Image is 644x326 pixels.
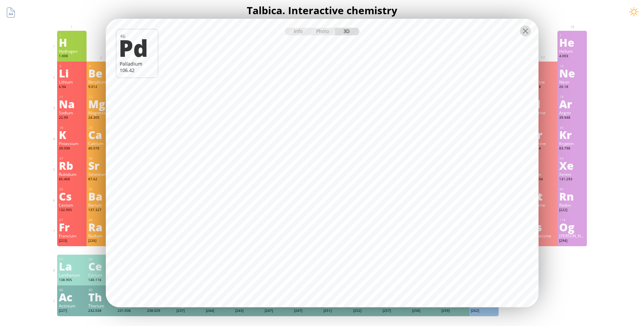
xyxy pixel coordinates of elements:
div: Ac [59,292,85,302]
div: 85 [530,187,556,191]
div: Th [88,292,114,302]
div: 24.305 [88,115,114,121]
div: 39.948 [559,115,585,121]
div: 2 [559,33,585,38]
div: [227] [59,308,85,314]
div: Astatine [530,202,556,208]
div: Calcium [88,141,114,146]
div: Neon [559,79,585,85]
div: 39.098 [59,146,85,152]
div: Xenon [559,171,585,177]
div: Sr [88,160,114,171]
div: 9.012 [88,85,114,90]
div: 35 [530,125,556,130]
div: 9 [530,64,556,68]
div: 6.94 [59,85,85,90]
div: 79.904 [530,146,556,152]
div: [210] [530,208,556,213]
div: K [59,129,85,140]
div: 10 [559,64,585,68]
div: 131.293 [559,177,585,182]
div: Ne [559,68,585,78]
div: 83.798 [559,146,585,152]
div: Lanthanum [59,272,85,278]
div: 4 [89,64,114,68]
div: 118 [559,218,585,222]
div: 140.116 [88,278,114,283]
div: Bromine [530,141,556,146]
div: 11 [59,95,85,99]
div: La [59,261,85,272]
div: F [530,68,556,78]
div: [PERSON_NAME] [559,233,585,238]
div: [226] [88,238,114,244]
div: Ra [88,222,114,232]
div: Ce [88,261,114,272]
div: Rb [59,160,85,171]
div: 20.18 [559,85,585,90]
div: [258] [412,308,438,314]
div: Tennessine [530,233,556,238]
div: 54 [559,156,585,161]
div: Photo [311,28,335,36]
div: 12 [89,95,114,99]
div: 36 [559,125,585,130]
div: Radon [559,202,585,208]
div: Cs [59,191,85,202]
div: Rubidium [59,171,85,177]
div: Beryllium [88,79,114,85]
div: H [59,37,85,48]
div: Mg [88,98,114,109]
div: 3 [59,64,85,68]
div: 137.327 [88,208,114,213]
div: Ca [88,129,114,140]
div: Lithium [59,79,85,85]
div: 4.003 [559,54,585,59]
div: 38 [89,156,114,161]
div: Na [59,98,85,109]
div: Xe [559,160,585,171]
div: 1.008 [59,54,85,59]
div: Magnesium [88,110,114,115]
div: 231.036 [118,308,144,314]
div: 87 [59,218,85,222]
div: Info [285,28,311,36]
div: Fr [59,222,85,232]
div: 57 [59,257,85,261]
div: [251] [324,308,350,314]
div: 106.42 [120,67,154,73]
div: At [530,191,556,202]
div: Ba [88,191,114,202]
div: Ts [530,222,556,232]
div: Br [530,129,556,140]
div: 238.029 [147,308,173,314]
div: Radium [88,233,114,238]
div: Be [88,68,114,78]
div: [222] [559,208,585,213]
div: Chlorine [530,110,556,115]
div: [252] [353,308,379,314]
div: 88 [89,218,114,222]
div: Fluorine [530,79,556,85]
div: [247] [294,308,320,314]
div: Potassium [59,141,85,146]
div: Helium [559,48,585,54]
div: 86 [559,187,585,191]
div: 40.078 [88,146,114,152]
div: Pd [119,36,153,59]
div: 90 [89,288,114,292]
div: 1 [59,33,85,38]
div: 19 [59,125,85,130]
div: 18 [559,95,585,99]
div: 17 [530,95,556,99]
div: Iodine [530,171,556,177]
div: 85.468 [59,177,85,182]
div: Sodium [59,110,85,115]
div: [237] [176,308,202,314]
div: [262] [471,308,497,314]
div: 132.905 [59,208,85,213]
div: Actinium [59,303,85,308]
div: 56 [89,187,114,191]
div: [223] [59,238,85,244]
div: Francium [59,233,85,238]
